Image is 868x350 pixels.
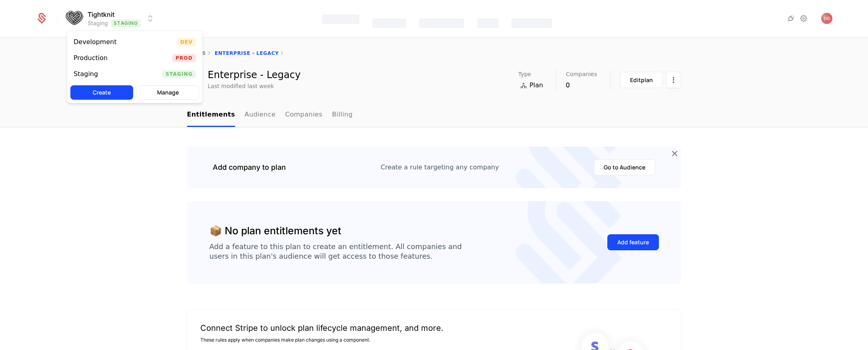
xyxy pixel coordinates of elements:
[172,54,196,62] span: Prod
[70,85,133,100] button: Create
[136,85,199,100] button: Manage
[162,70,196,78] span: Staging
[74,71,98,77] div: Staging
[74,39,117,45] div: Development
[74,55,108,61] div: Production
[177,38,196,46] span: Dev
[67,30,203,103] div: Select environment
